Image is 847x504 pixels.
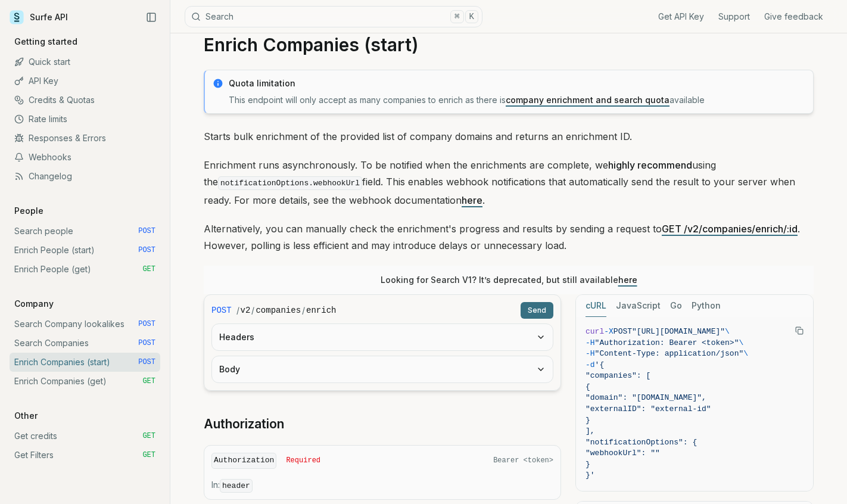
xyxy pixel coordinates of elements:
h1: Enrich Companies (start) [204,34,814,55]
span: '{ [595,360,605,369]
span: POST [614,327,632,336]
a: API Key [10,71,160,91]
span: "webhookUrl": "" [586,449,660,458]
span: ], [586,427,595,435]
span: "Content-Type: application/json" [595,349,744,358]
span: / [251,304,254,316]
code: notificationOptions.webhookUrl [218,176,362,190]
kbd: ⌘ [450,10,463,23]
span: "companies": [ [586,371,650,380]
span: "[URL][DOMAIN_NAME]" [632,327,725,336]
p: Getting started [10,36,82,48]
span: -d [586,360,595,369]
span: "notificationOptions": { [586,438,697,447]
button: Python [692,295,721,317]
button: Body [212,356,553,382]
a: Credits & Quotas [10,91,160,110]
span: GET [142,377,155,386]
a: GET /v2/companies/enrich/:id [662,223,798,235]
kbd: K [465,10,478,23]
button: Copy Text [790,322,808,340]
span: POST [138,338,155,348]
a: company enrichment and search quota [506,95,669,105]
a: here [618,275,637,285]
code: v2 [241,304,251,316]
button: Send [521,302,553,319]
a: Support [718,11,750,23]
span: "domain": "[DOMAIN_NAME]", [586,393,706,402]
span: Bearer <token> [493,456,553,465]
code: enrich [306,304,336,316]
span: POST [138,226,155,236]
span: -H [586,349,595,358]
a: Search Company lookalikes POST [10,315,160,334]
span: POST [138,245,155,255]
a: Rate limits [10,110,160,129]
span: \ [725,327,730,336]
p: This endpoint will only accept as many companies to enrich as there is available [229,94,806,106]
span: }' [586,471,595,480]
a: Enrich People (get) GET [10,260,160,279]
a: Enrich Companies (start) POST [10,353,160,372]
code: Authorization [211,453,276,469]
span: \ [739,338,743,347]
span: POST [138,357,155,367]
a: Quick start [10,52,160,71]
span: Required [286,456,320,465]
p: People [10,205,48,217]
span: { [586,382,590,391]
strong: highly recommend [608,159,692,171]
p: Enrichment runs asynchronously. To be notified when the enrichments are complete, we using the fi... [204,157,814,209]
span: "externalID": "external-id" [586,405,711,413]
span: } [586,416,590,425]
span: / [236,304,239,316]
a: here [462,194,482,206]
span: "Authorization: Bearer <token>" [595,338,739,347]
span: } [586,460,590,469]
a: Surfe API [10,8,68,26]
span: POST [211,304,232,316]
p: Other [10,410,42,422]
p: Alternatively, you can manually check the enrichment's progress and results by sending a request ... [204,220,814,254]
span: / [302,304,305,316]
p: Quota limitation [229,77,806,89]
button: Collapse Sidebar [142,8,160,26]
button: cURL [586,295,606,317]
a: Search Companies POST [10,334,160,353]
span: \ [743,349,748,358]
span: GET [142,265,155,274]
p: Looking for Search V1? It’s deprecated, but still available [381,274,637,286]
span: -H [586,338,595,347]
a: Search people POST [10,222,160,241]
span: POST [138,319,155,329]
button: Go [670,295,682,317]
p: Starts bulk enrichment of the provided list of company domains and returns an enrichment ID. [204,128,814,145]
button: Search⌘K [185,6,482,27]
span: GET [142,450,155,460]
span: -X [604,327,614,336]
button: Headers [212,324,553,350]
a: Authorization [204,416,284,433]
a: Get API Key [658,11,704,23]
span: GET [142,431,155,441]
a: Get Filters GET [10,446,160,465]
p: Company [10,298,58,310]
code: header [220,479,253,493]
span: curl [586,327,604,336]
a: Webhooks [10,148,160,167]
a: Enrich Companies (get) GET [10,372,160,391]
button: JavaScript [616,295,661,317]
code: companies [256,304,301,316]
a: Changelog [10,167,160,186]
a: Get credits GET [10,427,160,446]
p: In: [211,479,553,492]
a: Enrich People (start) POST [10,241,160,260]
a: Give feedback [764,11,823,23]
a: Responses & Errors [10,129,160,148]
